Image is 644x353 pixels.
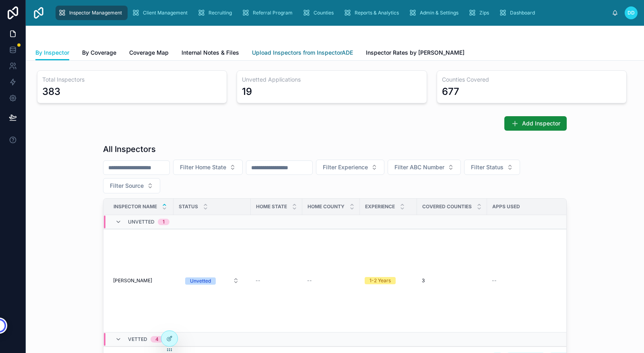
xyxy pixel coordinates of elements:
[496,6,541,20] a: Dashboard
[406,6,464,20] a: Admin & Settings
[253,10,293,16] span: Referral Program
[129,45,169,62] a: Coverage Map
[32,6,45,19] img: App logo
[492,277,637,284] a: --
[323,163,368,171] span: Filter Experience
[256,203,287,210] span: Home State
[464,160,520,175] button: Select Button
[366,49,464,57] span: Inspector Rates by [PERSON_NAME]
[504,116,567,131] button: Add Inspector
[179,273,246,288] button: Select Button
[365,203,395,210] span: Experience
[355,10,399,16] span: Reports & Analytics
[129,49,169,57] span: Coverage Map
[307,277,355,284] a: --
[180,163,226,171] span: Filter Home State
[242,76,421,84] h3: Unvetted Applications
[627,10,635,16] span: DD
[316,160,384,175] button: Select Button
[442,85,459,98] div: 677
[56,6,128,20] a: Inspector Management
[82,49,116,57] span: By Coverage
[341,6,405,20] a: Reports & Analytics
[182,49,239,57] span: Internal Notes & Files
[42,85,60,98] div: 383
[128,336,147,343] span: Vetted
[388,160,461,175] button: Select Button
[394,163,444,171] span: Filter ABC Number
[366,45,464,62] a: Inspector Rates by [PERSON_NAME]
[52,4,612,22] div: scrollable content
[422,277,425,284] span: 3
[82,45,116,62] a: By Coverage
[208,10,232,16] span: Recruiting
[155,336,159,343] div: 4
[256,277,297,284] a: --
[129,6,193,20] a: Client Management
[195,6,237,20] a: Recruiting
[143,10,188,16] span: Client Management
[300,6,339,20] a: Counties
[307,277,312,284] span: --
[103,144,156,155] h1: All Inspectors
[369,277,391,284] div: 1-2 Years
[163,219,165,225] div: 1
[308,203,345,210] span: Home County
[182,45,239,62] a: Internal Notes & Files
[103,178,160,193] button: Select Button
[314,10,334,16] span: Counties
[128,219,155,225] span: Unvetted
[442,76,621,84] h3: Counties Covered
[492,203,520,210] span: Apps Used
[35,49,69,57] span: By Inspector
[242,85,252,98] div: 19
[173,160,243,175] button: Select Button
[190,277,211,285] div: Unvetted
[422,277,482,284] a: 3
[479,10,489,16] span: Zips
[492,277,497,284] span: --
[69,10,122,16] span: Inspector Management
[420,10,458,16] span: Admin & Settings
[35,45,69,61] a: By Inspector
[114,203,157,210] span: Inspector Name
[113,277,152,284] span: [PERSON_NAME]
[471,163,504,171] span: Filter Status
[179,203,198,210] span: Status
[113,277,169,284] a: [PERSON_NAME]
[239,6,298,20] a: Referral Program
[365,277,412,284] a: 1-2 Years
[466,6,495,20] a: Zips
[256,277,260,284] span: --
[110,182,144,190] span: Filter Source
[178,273,246,288] a: Select Button
[422,203,472,210] span: Covered Counties
[510,10,535,16] span: Dashboard
[42,76,222,84] h3: Total Inspectors
[252,45,353,62] a: Upload Inspectors from InspectorADE
[252,49,353,57] span: Upload Inspectors from InspectorADE
[522,119,560,127] span: Add Inspector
